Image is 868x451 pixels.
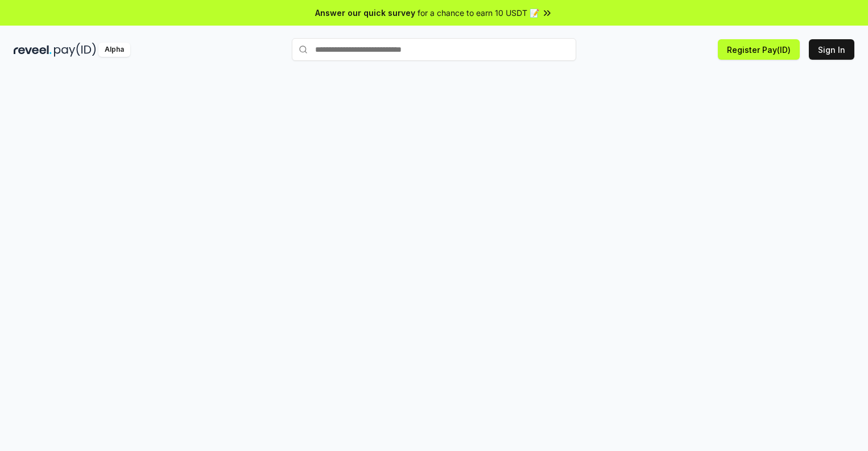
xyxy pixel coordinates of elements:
[14,43,52,57] img: reveel_dark
[54,43,96,57] img: pay_id
[809,39,854,60] button: Sign In
[718,39,800,60] button: Register Pay(ID)
[98,43,130,57] div: Alpha
[418,7,539,19] span: for a chance to earn 10 USDT 📝
[315,7,415,19] span: Answer our quick survey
